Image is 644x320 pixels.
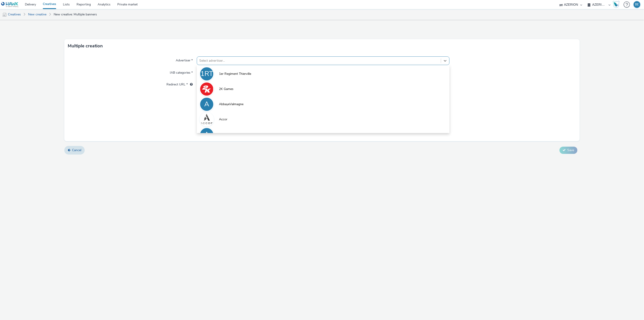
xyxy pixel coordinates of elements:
[200,68,213,80] div: 1RT
[204,128,209,141] div: A
[219,87,233,91] span: 2K Games
[174,56,195,63] label: Advertiser *
[567,148,574,152] span: Save
[188,82,193,87] div: URL will be used as a validation URL with some SSPs and it will be the redirection URL of your cr...
[219,132,248,137] span: ACFA_MULTIMEDIA
[560,147,577,154] button: Save
[635,1,639,8] div: BE
[168,69,195,75] label: IAB categories *
[2,12,7,17] img: mobile
[613,1,620,8] img: Hawk Academy
[219,72,251,76] span: 1er Regiment Thierville
[613,1,621,8] a: Hawk Academy
[64,146,85,155] a: Cancel
[72,148,81,152] span: Cancel
[200,113,213,126] img: Accor
[165,80,195,87] label: Redirect URL *
[219,102,243,107] span: AbbayeValmagne
[200,82,213,96] img: 2K Games
[51,9,99,20] a: New creative: Multiple banners
[219,117,227,122] span: Accor
[68,43,103,49] h3: Multiple creation
[26,9,49,20] a: New creative
[1,2,19,7] img: undefined Logo
[204,98,209,111] div: A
